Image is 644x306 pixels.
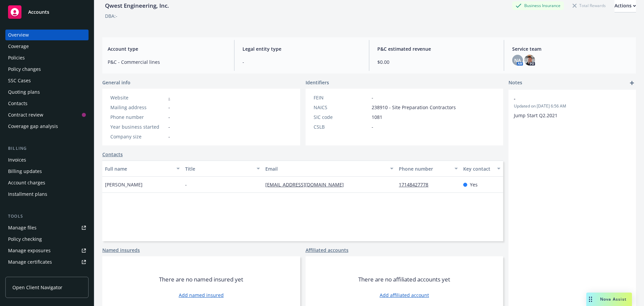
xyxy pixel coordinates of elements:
[8,177,45,188] div: Account charges
[314,104,369,111] div: NAICS
[8,155,26,165] div: Invoices
[110,133,166,140] div: Company size
[512,45,631,52] span: Service team
[185,165,253,172] div: Title
[8,41,29,52] div: Coverage
[265,181,349,188] a: [EMAIL_ADDRESS][DOMAIN_NAME]
[5,98,89,109] a: Contacts
[314,94,369,101] div: FEIN
[396,161,460,177] button: Phone number
[110,104,166,111] div: Mailing address
[5,110,89,120] a: Contract review
[470,181,478,188] span: Yes
[8,257,52,267] div: Manage certificates
[102,1,172,10] div: Qwest Engineering, Inc.
[399,181,434,188] a: 17148427778
[314,123,369,130] div: CSLB
[243,58,361,65] span: -
[168,123,170,130] span: -
[372,123,373,130] span: -
[5,30,89,40] a: Overview
[5,257,89,267] a: Manage certificates
[110,114,166,121] div: Phone number
[102,151,123,158] a: Contacts
[5,234,89,245] a: Policy checking
[185,181,187,188] span: -
[8,110,43,120] div: Contract review
[586,293,595,306] div: Drag to move
[265,165,386,172] div: Email
[110,94,166,101] div: Website
[102,79,130,86] span: General info
[105,165,172,172] div: Full name
[168,114,170,121] span: -
[8,87,40,97] div: Quoting plans
[306,247,348,254] a: Affiliated accounts
[306,79,329,86] span: Identifiers
[586,293,632,306] button: Nova Assist
[600,296,627,302] span: Nova Assist
[5,145,89,152] div: Billing
[508,90,636,124] div: -Updated on [DATE] 6:56 AMJump Start Q2.2021
[8,30,29,40] div: Overview
[514,112,557,119] span: Jump Start Q2.2021
[5,166,89,177] a: Billing updates
[243,45,361,52] span: Legal entity type
[5,213,89,220] div: Tools
[159,275,243,283] span: There are no named insured yet
[569,1,609,10] div: Total Rewards
[105,12,117,19] div: DBA: -
[5,245,89,256] a: Manage exposures
[8,189,47,200] div: Installment plans
[108,45,226,52] span: Account type
[358,275,450,283] span: There are no affiliated accounts yet
[5,75,89,86] a: SSC Cases
[8,98,28,109] div: Contacts
[463,165,493,172] div: Key contact
[514,57,521,64] span: NA
[5,52,89,63] a: Policies
[461,161,503,177] button: Key contact
[168,94,170,101] a: -
[508,79,522,87] span: Notes
[372,94,373,101] span: -
[8,268,42,279] div: Manage claims
[5,121,89,132] a: Coverage gap analysis
[5,155,89,165] a: Invoices
[8,234,42,245] div: Policy checking
[8,52,25,63] div: Policies
[5,222,89,233] a: Manage files
[8,64,41,75] div: Policy changes
[102,161,182,177] button: Full name
[12,284,62,291] span: Open Client Navigator
[5,189,89,200] a: Installment plans
[8,121,58,132] div: Coverage gap analysis
[628,79,636,87] a: add
[8,222,37,233] div: Manage files
[377,58,496,65] span: $0.00
[514,103,631,109] span: Updated on [DATE] 6:56 AM
[182,161,263,177] button: Title
[28,9,49,15] span: Accounts
[5,3,89,21] a: Accounts
[314,114,369,121] div: SIC code
[512,1,564,10] div: Business Insurance
[5,268,89,279] a: Manage claims
[168,133,170,140] span: -
[380,292,429,299] a: Add affiliated account
[5,177,89,188] a: Account charges
[377,45,496,52] span: P&C estimated revenue
[524,55,535,65] img: photo
[179,292,224,299] a: Add named insured
[8,245,51,256] div: Manage exposures
[372,114,382,121] span: 1081
[108,58,226,65] span: P&C - Commercial lines
[102,247,140,254] a: Named insureds
[110,123,166,130] div: Year business started
[372,104,456,111] span: 238910 - Site Preparation Contractors
[263,161,396,177] button: Email
[514,95,613,102] span: -
[5,64,89,75] a: Policy changes
[105,181,143,188] span: [PERSON_NAME]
